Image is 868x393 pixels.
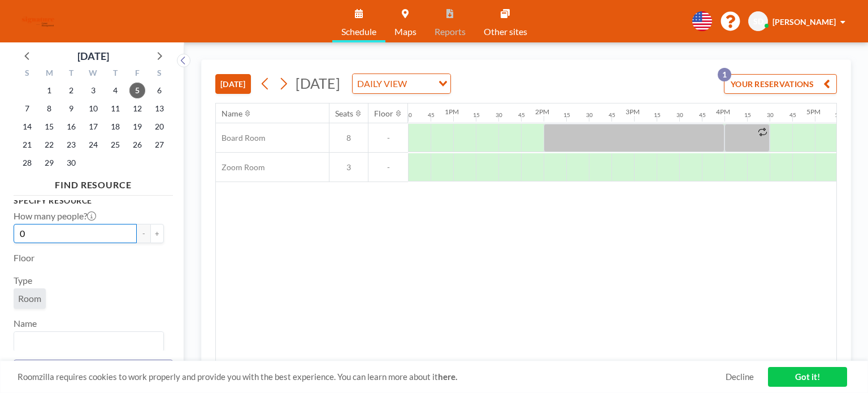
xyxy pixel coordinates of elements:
div: 3PM [626,107,640,116]
span: Monday, September 8, 2025 [41,101,57,116]
div: Search for option [14,332,163,351]
span: - [368,133,408,143]
h4: FIND RESOURCE [14,175,173,191]
span: Tuesday, September 9, 2025 [63,101,79,116]
button: Clear all filters [14,360,173,379]
div: 30 [676,111,683,119]
div: 2PM [535,107,549,116]
button: YOUR RESERVATIONS1 [724,74,837,94]
span: Other sites [484,27,527,36]
span: DAILY VIEW [355,76,409,91]
div: F [126,67,148,81]
a: Decline [726,372,754,382]
label: How many people? [14,210,96,222]
div: 1PM [445,107,459,116]
span: Wednesday, September 3, 2025 [85,83,101,98]
span: Wednesday, September 10, 2025 [85,101,101,116]
span: Sunday, September 14, 2025 [19,119,35,135]
p: 1 [718,68,731,81]
div: 30 [586,111,593,119]
span: Friday, September 26, 2025 [129,137,145,153]
div: S [148,67,170,81]
span: Thursday, September 11, 2025 [107,101,123,116]
span: Wednesday, September 17, 2025 [85,119,101,135]
span: Monday, September 15, 2025 [41,119,57,135]
span: Maps [394,27,416,36]
span: Monday, September 1, 2025 [41,83,57,98]
div: W [83,67,105,81]
span: Saturday, September 6, 2025 [151,83,167,98]
span: Saturday, September 20, 2025 [151,119,167,135]
span: Tuesday, September 16, 2025 [63,119,79,135]
div: Search for option [353,74,450,93]
span: Thursday, September 4, 2025 [107,83,123,98]
span: Board Room [216,133,266,143]
div: 15 [563,111,570,119]
div: 15 [654,111,661,119]
div: Name [222,109,242,119]
div: 45 [428,111,435,119]
span: 8 [329,133,368,143]
div: M [38,67,60,81]
span: Sunday, September 21, 2025 [19,137,35,153]
span: Friday, September 12, 2025 [129,101,145,116]
span: Monday, September 29, 2025 [41,155,57,171]
span: - [368,162,408,172]
div: 5PM [806,107,821,116]
span: Zoom Room [216,162,265,172]
label: Floor [14,252,34,264]
span: Tuesday, September 2, 2025 [63,83,79,98]
span: 3 [329,162,368,172]
div: [DATE] [77,48,109,64]
div: 30 [405,111,412,119]
label: Type [14,275,32,286]
a: Got it! [768,367,847,387]
h3: Specify resource [14,196,164,206]
span: Wednesday, September 24, 2025 [85,137,101,153]
div: 15 [744,111,751,119]
div: 45 [609,111,615,119]
span: Reports [435,27,466,36]
div: S [16,67,38,81]
div: T [60,67,83,81]
span: [DATE] [296,75,340,92]
button: [DATE] [215,74,251,94]
span: Tuesday, September 23, 2025 [63,137,79,153]
span: Sunday, September 28, 2025 [19,155,35,171]
div: Floor [374,109,393,119]
span: Monday, September 22, 2025 [41,137,57,153]
input: Search for option [410,76,432,91]
span: SD [753,16,763,27]
span: Roomzilla requires cookies to work properly and provide you with the best experience. You can lea... [18,372,726,382]
img: organization-logo [18,10,58,33]
span: Schedule [341,27,376,36]
div: 4PM [716,107,730,116]
button: - [137,224,150,243]
div: Seats [335,109,353,119]
span: Thursday, September 18, 2025 [107,119,123,135]
a: here. [438,372,457,382]
span: Friday, September 19, 2025 [129,119,145,135]
label: Name [14,318,37,329]
div: 30 [496,111,502,119]
div: 30 [767,111,774,119]
span: Sunday, September 7, 2025 [19,101,35,116]
span: Thursday, September 25, 2025 [107,137,123,153]
div: 15 [473,111,480,119]
button: + [150,224,164,243]
div: T [104,67,126,81]
span: [PERSON_NAME] [772,17,836,27]
div: 45 [699,111,706,119]
div: 45 [789,111,796,119]
input: Search for option [15,334,157,349]
span: Friday, September 5, 2025 [129,83,145,98]
span: Room [18,293,41,304]
div: 45 [518,111,525,119]
span: Tuesday, September 30, 2025 [63,155,79,171]
span: Saturday, September 27, 2025 [151,137,167,153]
span: Saturday, September 13, 2025 [151,101,167,116]
div: 15 [835,111,841,119]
